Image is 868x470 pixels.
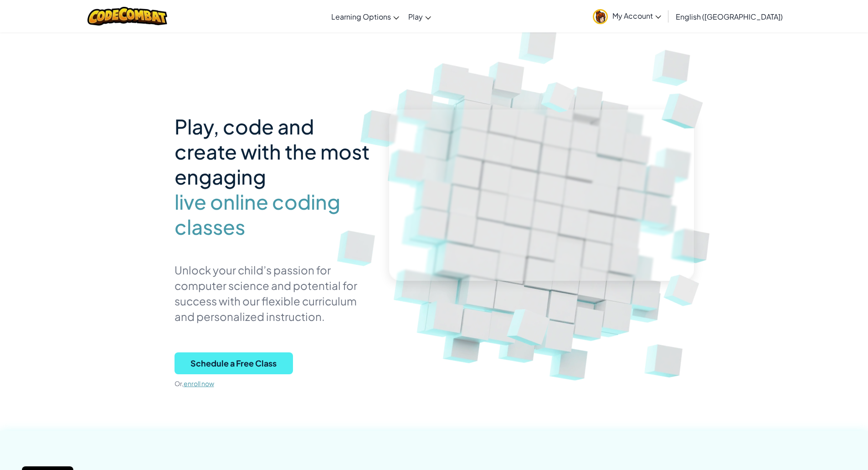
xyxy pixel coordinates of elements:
[331,12,391,21] span: Learning Options
[612,11,661,21] span: My Account
[175,379,184,387] span: Or,
[528,67,591,125] img: Overlap cubes
[175,189,375,239] span: live online coding classes
[404,4,436,29] a: Play
[184,379,214,387] a: enroll now
[671,4,787,29] a: English ([GEOGRAPHIC_DATA])
[676,12,783,21] span: English ([GEOGRAPHIC_DATA])
[489,283,572,364] img: Overlap cubes
[175,352,293,374] button: Schedule a Free Class
[408,12,423,21] span: Play
[175,114,370,189] span: Play, code and create with the most engaging
[87,7,167,26] img: CodeCombat logo
[588,2,666,31] a: My Account
[593,9,608,24] img: avatar
[650,260,717,320] img: Overlap cubes
[175,262,375,324] p: Unlock your child’s passion for computer science and potential for success with our flexible curr...
[645,68,724,146] img: Overlap cubes
[327,4,404,29] a: Learning Options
